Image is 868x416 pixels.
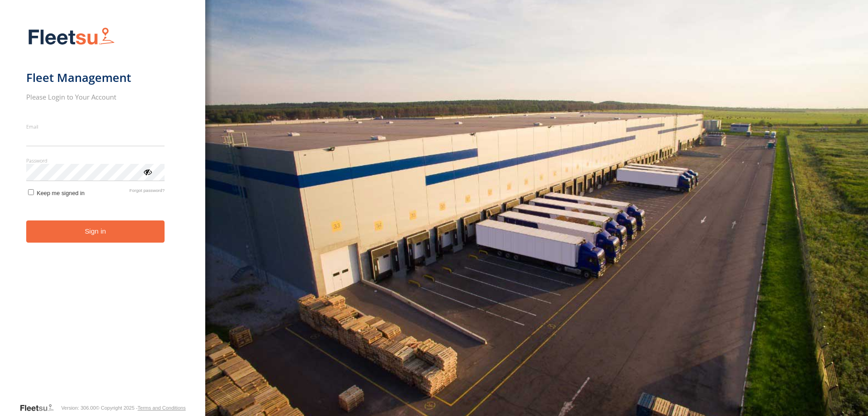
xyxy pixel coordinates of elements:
[26,123,165,130] label: Email
[26,92,165,101] h2: Please Login to Your Account
[26,157,165,164] label: Password
[26,220,165,243] button: Sign in
[19,403,61,412] a: Visit our Website
[129,188,165,196] a: Forgot password?
[37,190,85,196] span: Keep me signed in
[61,405,95,411] div: Version: 306.00
[96,405,186,411] div: © Copyright 2025 -
[28,189,34,195] input: Keep me signed in
[137,405,185,411] a: Terms and Conditions
[26,25,117,48] img: Fleetsu
[26,22,179,402] form: main
[143,167,152,176] div: ViewPassword
[26,70,165,85] h1: Fleet Management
